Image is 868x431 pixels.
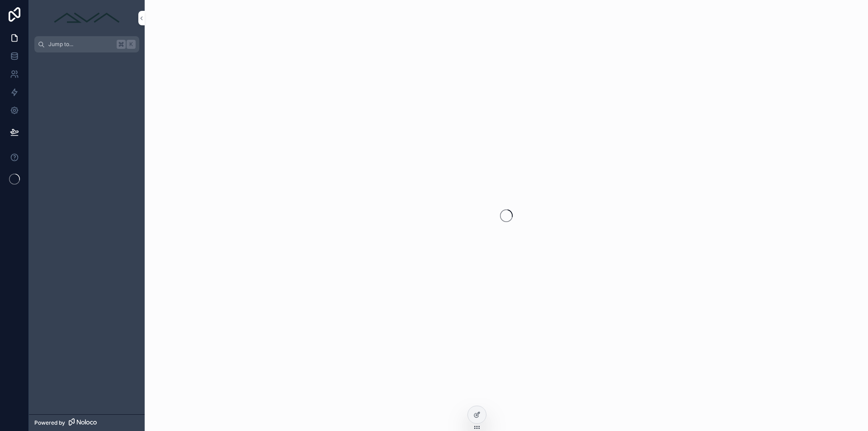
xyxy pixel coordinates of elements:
button: Jump to...K [34,36,139,52]
div: scrollable content [29,52,145,69]
span: Powered by [34,419,65,426]
img: App logo [51,11,123,25]
span: K [127,41,135,48]
span: Jump to... [48,41,113,48]
a: Powered by [29,414,145,431]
